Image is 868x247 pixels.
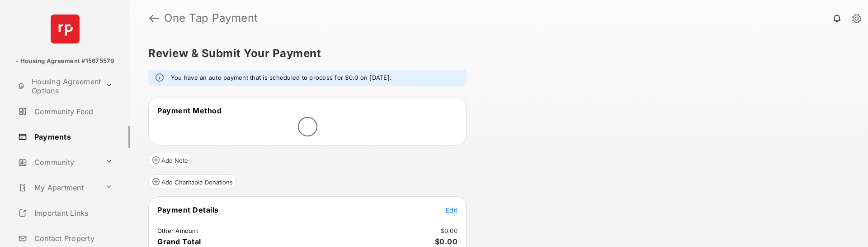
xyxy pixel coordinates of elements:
span: Payment Method [157,106,222,115]
a: Important Links [14,202,116,224]
td: $0.00 [440,227,458,235]
span: $0.00 [435,237,458,246]
img: svg+xml;base64,PHN2ZyB4bWxucz0iaHR0cDovL3d3dy53My5vcmcvMjAwMC9zdmciIHdpZHRoPSI2NCIgaGVpZ2h0PSI2NC... [51,15,80,44]
span: Payment Details [157,205,219,214]
button: Add Note [148,153,192,167]
span: Grand Total [157,237,201,246]
strong: One Tap Payment [164,13,258,24]
p: - Housing Agreement #15675579 [16,57,114,66]
h5: Review & Submit Your Payment [148,48,843,59]
a: My Apartment [14,177,102,199]
a: Community [14,151,102,173]
button: Edit [446,205,458,214]
a: Payments [14,126,130,148]
a: Housing Agreement Options [14,75,102,97]
button: Add Charitable Donations [148,174,237,189]
em: You have an auto payment that is scheduled to process for $0.0 on [DATE]. [171,73,392,82]
td: Other Amount [157,227,198,235]
span: Edit [446,206,458,214]
a: Community Feed [14,101,130,122]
